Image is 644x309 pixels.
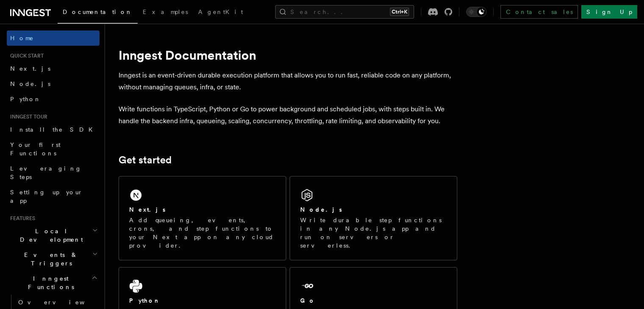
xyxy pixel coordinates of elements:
[466,7,486,17] button: Toggle dark mode
[7,61,100,76] a: Next.js
[290,176,457,260] a: Node.jsWrite durable step functions in any Node.js app and run on servers or serverless.
[7,185,100,208] a: Setting up your app
[143,8,188,15] span: Examples
[7,247,100,271] button: Events & Triggers
[119,69,457,93] p: Inngest is an event-driven durable execution platform that allows you to run fast, reliable code ...
[500,5,578,19] a: Contact sales
[10,80,50,87] span: Node.js
[7,223,100,247] button: Local Development
[63,8,133,15] span: Documentation
[10,34,34,42] span: Home
[138,3,193,23] a: Examples
[7,137,100,161] a: Your first Functions
[119,47,457,63] h1: Inngest Documentation
[10,165,82,180] span: Leveraging Steps
[10,189,83,204] span: Setting up your app
[119,176,286,260] a: Next.jsAdd queueing, events, crons, and step functions to your Next app on any cloud provider.
[7,76,100,91] a: Node.js
[300,296,315,305] h2: Go
[275,5,414,19] button: Search...Ctrl+K
[7,122,100,137] a: Install the SDK
[7,274,91,291] span: Inngest Functions
[129,216,276,250] p: Add queueing, events, crons, and step functions to your Next app on any cloud provider.
[390,8,409,16] kbd: Ctrl+K
[10,141,61,157] span: Your first Functions
[581,5,637,19] a: Sign Up
[7,161,100,185] a: Leveraging Steps
[198,8,243,15] span: AgentKit
[7,227,92,244] span: Local Development
[7,30,100,46] a: Home
[300,216,447,250] p: Write durable step functions in any Node.js app and run on servers or serverless.
[129,296,160,305] h2: Python
[10,96,41,102] span: Python
[58,3,138,24] a: Documentation
[193,3,248,23] a: AgentKit
[129,205,166,214] h2: Next.js
[7,113,47,120] span: Inngest tour
[10,126,98,133] span: Install the SDK
[300,205,342,214] h2: Node.js
[7,271,100,295] button: Inngest Functions
[7,215,35,222] span: Features
[119,154,171,166] a: Get started
[119,103,457,127] p: Write functions in TypeScript, Python or Go to power background and scheduled jobs, with steps bu...
[7,52,44,59] span: Quick start
[7,91,100,107] a: Python
[7,251,92,268] span: Events & Triggers
[18,299,105,306] span: Overview
[10,65,50,72] span: Next.js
